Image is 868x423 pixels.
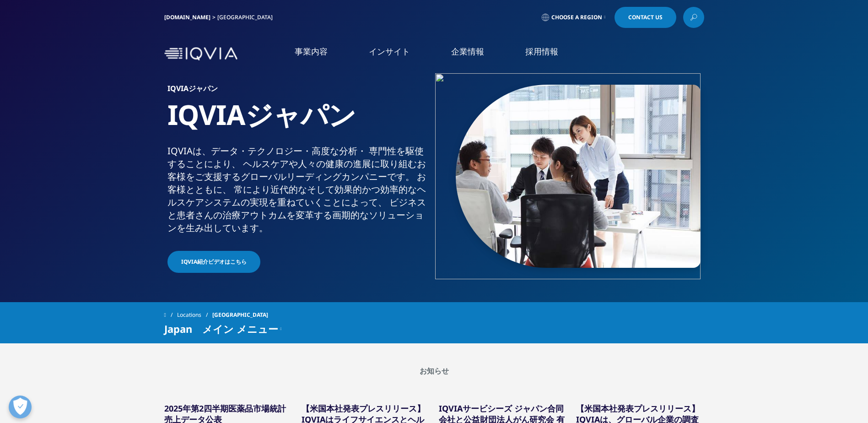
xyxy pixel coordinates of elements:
span: [GEOGRAPHIC_DATA] [212,307,268,323]
img: 873_asian-businesspeople-meeting-in-office.jpg [456,85,701,268]
a: [DOMAIN_NAME] [164,13,210,21]
a: 事業内容 [295,46,328,57]
span: IQVIA紹介ビデオはこちら [181,258,247,266]
button: 優先設定センターを開く [9,396,32,418]
h6: IQVIAジャパン [167,85,431,98]
a: IQVIA紹介ビデオはこちら [167,251,260,273]
nav: Primary [241,32,704,76]
div: [GEOGRAPHIC_DATA] [217,14,276,21]
span: Japan メイン メニュー [164,323,278,334]
span: Choose a Region [551,14,602,21]
a: 企業情報 [451,46,484,57]
a: Contact Us [615,7,676,28]
h2: お知らせ [164,366,704,375]
a: Locations [177,307,212,323]
span: Contact Us [628,15,663,20]
a: 採用情報 [525,46,558,57]
div: IQVIAは、​データ・​テクノロジー・​高度な​分析・​ 専門性を​駆使する​ことに​より、​ ヘルスケアや​人々の​健康の​進展に​取り組む​お客様を​ご支援​する​グローバル​リーディング... [167,145,431,234]
h1: IQVIAジャパン [167,98,431,145]
a: インサイト [369,46,410,57]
